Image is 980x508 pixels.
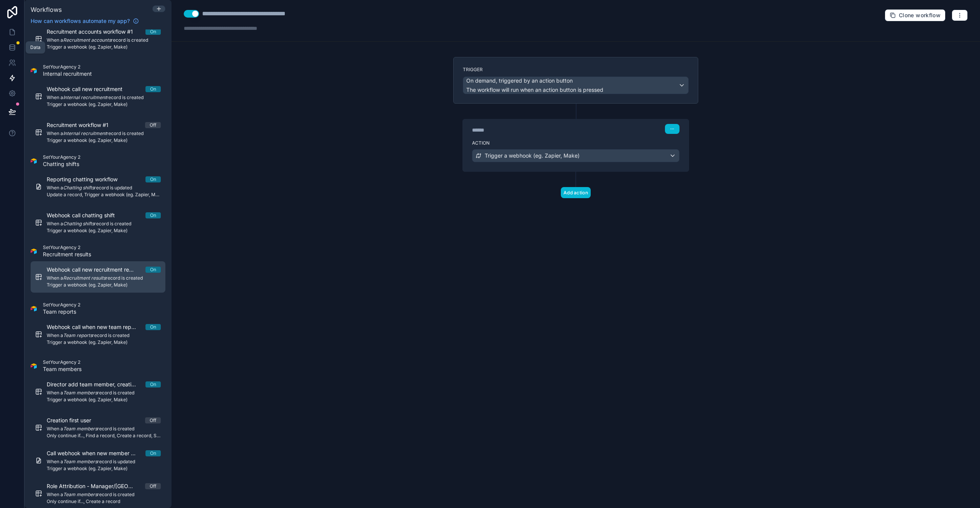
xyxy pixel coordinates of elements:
span: Trigger a webhook (eg. Zapier, Make) [485,152,580,160]
span: Clone workflow [899,12,941,19]
button: Clone workflow [885,9,946,21]
button: Add action [561,187,591,198]
a: How can workflows automate my app? [28,17,142,25]
span: Workflows [31,6,62,13]
label: Action [472,140,679,146]
div: Data [30,44,41,50]
button: On demand, triggered by an action buttonThe workflow will run when an action button is pressed [463,77,689,94]
span: On demand, triggered by an action button [466,77,573,85]
span: The workflow will run when an action button is pressed [466,86,603,93]
label: Trigger [463,67,689,73]
button: Trigger a webhook (eg. Zapier, Make) [472,149,679,162]
span: How can workflows automate my app? [31,17,130,25]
